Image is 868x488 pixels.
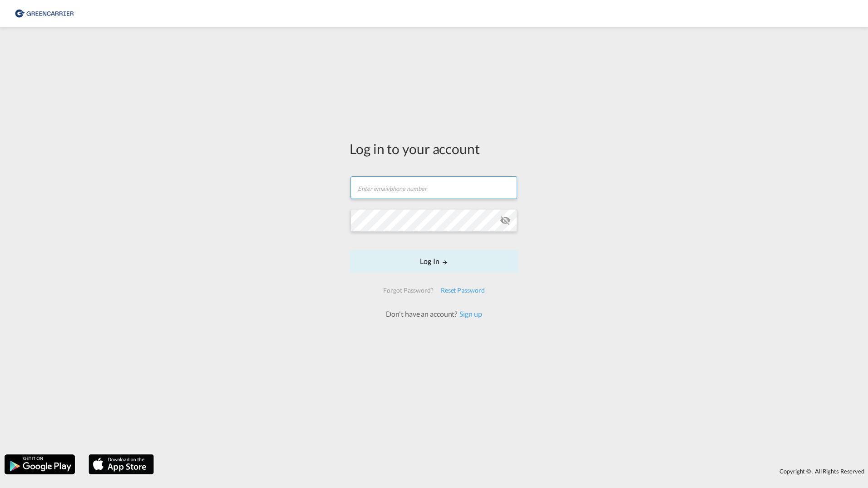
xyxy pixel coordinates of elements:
[4,453,76,475] img: google.png
[350,176,517,199] input: Enter email/phone number
[350,250,518,273] button: LOGIN
[380,282,437,299] div: Forgot Password?
[437,282,488,299] div: Reset Password
[88,453,155,475] img: apple.png
[350,139,518,158] div: Log in to your account
[14,4,75,24] img: 8cf206808afe11efa76fcd1e3d746489.png
[457,309,482,318] a: Sign up
[500,215,511,226] md-icon: icon-eye-off
[376,309,492,319] div: Don't have an account?
[158,463,868,479] div: Copyright © . All Rights Reserved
